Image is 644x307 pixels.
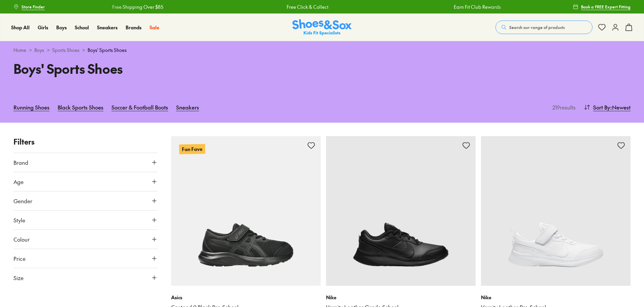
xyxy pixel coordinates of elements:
[13,47,26,54] a: Home
[38,24,48,31] a: Girls
[97,24,118,31] a: Sneakers
[38,24,48,31] span: Girls
[13,191,158,210] button: Gender
[13,100,50,115] a: Running Shoes
[292,19,352,36] a: Shoes & Sox
[13,254,26,263] span: Price
[11,24,30,31] a: Shop All
[573,1,631,13] a: Book a FREE Expert Fitting
[13,172,158,191] button: Age
[56,24,67,31] a: Boys
[56,24,67,31] span: Boys
[179,144,205,154] p: Fan Fave
[111,100,168,115] a: Soccer & Football Boots
[126,24,141,31] a: Brands
[13,153,158,172] button: Brand
[22,4,45,10] span: Store Finder
[13,47,631,54] div: > > >
[13,178,24,186] span: Age
[550,103,576,111] p: 219 results
[13,59,314,78] h1: Boys' Sports Shoes
[13,274,24,282] span: Size
[150,24,159,31] a: Sale
[52,47,79,54] a: Sports Shoes
[97,24,118,31] span: Sneakers
[581,4,631,10] span: Book a FREE Expert Fitting
[75,24,89,31] a: School
[13,211,158,229] button: Style
[75,24,89,31] span: School
[13,249,158,268] button: Price
[171,294,321,301] p: Asics
[88,47,127,54] span: Boys' Sports Shoes
[11,24,30,31] span: Shop All
[58,100,103,115] a: Black Sports Shoes
[176,100,199,115] a: Sneakers
[453,3,501,10] a: Earn Fit Club Rewards
[593,103,610,111] span: Sort By
[34,47,44,54] a: Boys
[171,136,321,286] a: Fan Fave
[292,19,352,36] img: SNS_Logo_Responsive.svg
[13,268,158,287] button: Size
[509,24,565,30] span: Search our range of products
[610,103,631,111] span: : Newest
[13,230,158,249] button: Colour
[126,24,141,31] span: Brands
[13,216,25,224] span: Style
[326,294,476,301] p: Nike
[13,136,158,147] p: Filters
[13,235,30,243] span: Colour
[112,3,163,10] a: Free Shipping Over $85
[13,158,28,166] span: Brand
[150,24,159,31] span: Sale
[13,1,45,13] a: Store Finder
[584,100,631,115] button: Sort By:Newest
[481,294,631,301] p: Nike
[13,197,32,205] span: Gender
[286,3,328,10] a: Free Click & Collect
[495,21,592,34] button: Search our range of products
